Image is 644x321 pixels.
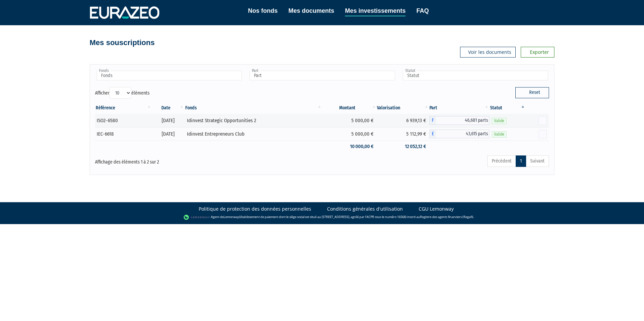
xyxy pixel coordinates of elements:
[7,214,637,221] div: - Agent de (établissement de paiement dont le siège social est situé au [STREET_ADDRESS], agréé p...
[90,6,159,19] img: 1732889491-logotype_eurazeo_blanc_rvb.png
[199,206,311,212] a: Politique de protection des données personnelles
[487,155,516,167] a: Précédent
[416,6,429,15] a: FAQ
[492,118,507,124] span: Valide
[377,114,429,127] td: 6 939,13 €
[516,155,526,167] a: 1
[154,117,182,124] div: [DATE]
[187,131,320,138] div: Idinvest Entrepreneurs Club
[526,155,549,167] a: Suivant
[429,130,436,138] span: E
[95,155,278,166] div: Affichage des éléments 1 à 2 sur 2
[521,47,554,58] a: Exporter
[377,141,429,152] td: 12 052,12 €
[420,215,473,219] a: Registre des agents financiers (Regafi)
[248,6,278,15] a: Nos fonds
[95,87,150,99] label: Afficher éléments
[120,119,123,123] i: [Français] Personne physique
[97,131,150,138] div: IEC-6618
[288,6,334,15] a: Mes documents
[322,141,377,152] td: 10 000,00 €
[327,206,403,212] a: Conditions générales d'utilisation
[116,132,119,136] i: [Français] Personne physique
[322,127,377,141] td: 5 000,00 €
[187,117,320,124] div: Idinvest Strategic Opportunities 2
[185,102,322,114] th: Fonds: activer pour trier la colonne par ordre croissant
[377,127,429,141] td: 5 112,99 €
[436,116,489,125] span: 46,681 parts
[429,102,489,114] th: Part: activer pour trier la colonne par ordre croissant
[322,114,377,127] td: 5 000,00 €
[429,130,489,138] div: E - Idinvest Entrepreneurs Club
[436,130,489,138] span: 43,615 parts
[322,102,377,114] th: Montant: activer pour trier la colonne par ordre croissant
[90,39,155,47] h4: Mes souscriptions
[345,6,406,16] a: Mes investissements
[429,116,489,125] div: F - Idinvest Strategic Opportunities 2
[152,102,185,114] th: Date: activer pour trier la colonne par ordre croissant
[97,117,150,124] div: ISO2-6580
[492,131,507,138] span: Valide
[224,215,239,219] a: Lemonway
[184,214,210,221] img: logo-lemonway.png
[109,87,131,99] select: Afficheréléments
[515,87,549,98] button: Reset
[419,206,454,212] a: CGU Lemonway
[154,131,182,138] div: [DATE]
[429,116,436,125] span: F
[460,47,516,58] a: Voir les documents
[489,102,526,114] th: Statut : activer pour trier la colonne par ordre d&eacute;croissant
[377,102,429,114] th: Valorisation: activer pour trier la colonne par ordre croissant
[95,102,152,114] th: Référence : activer pour trier la colonne par ordre croissant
